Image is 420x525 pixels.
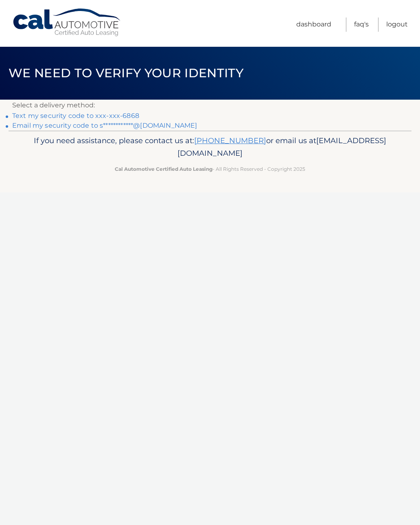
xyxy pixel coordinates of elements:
[21,134,399,160] p: If you need assistance, please contact us at: or email us at
[296,17,331,32] a: Dashboard
[354,17,369,32] a: FAQ's
[9,65,243,81] span: We need to verify your identity
[115,166,212,172] strong: Cal Automotive Certified Auto Leasing
[194,136,266,145] a: [PHONE_NUMBER]
[21,165,399,173] p: - All Rights Reserved - Copyright 2025
[12,100,408,111] p: Select a delivery method:
[386,17,408,32] a: Logout
[12,8,122,37] a: Cal Automotive
[12,112,139,120] a: Text my security code to xxx-xxx-6868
